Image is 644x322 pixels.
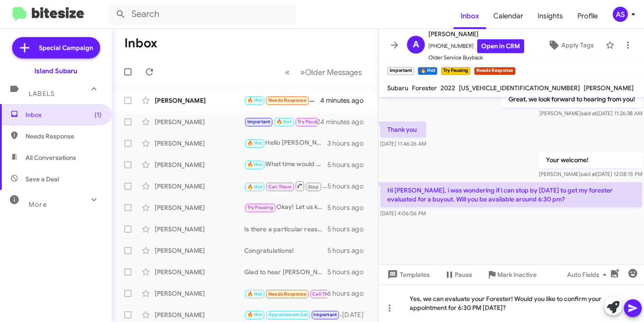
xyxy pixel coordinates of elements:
[501,91,642,107] p: Great, we look forward to hearing from you!
[327,160,371,169] div: 5 hours ago
[268,184,292,190] span: Call Them
[327,139,371,148] div: 3 hours ago
[312,291,335,297] span: Call Them
[247,205,273,210] span: Try Pausing
[244,202,327,213] div: Okay! Let us know how it goes!
[380,121,426,138] p: Thank you
[300,67,305,78] span: »
[327,225,371,234] div: 5 hours ago
[244,268,327,276] div: Glad to hear [PERSON_NAME], thank you!
[155,310,244,319] div: [PERSON_NAME]
[155,139,244,148] div: [PERSON_NAME]
[539,152,642,168] p: Your welcome!
[155,289,244,298] div: [PERSON_NAME]
[327,203,371,212] div: 5 hours ago
[155,246,244,255] div: [PERSON_NAME]
[308,184,319,190] span: Stop
[530,3,570,29] a: Insights
[418,67,437,75] small: 🔥 Hot
[247,162,263,167] span: 🔥 Hot
[39,43,93,52] span: Special Campaign
[244,288,327,299] div: Inbound Call
[413,38,419,52] span: A
[12,37,100,59] a: Special Campaign
[295,63,367,81] button: Next
[567,267,610,283] span: Auto Fields
[297,119,323,125] span: Try Pausing
[314,312,337,318] span: Important
[570,3,605,29] span: Profile
[453,3,486,29] span: Inbox
[280,63,295,81] button: Previous
[581,110,597,117] span: said at
[428,53,524,62] span: Older Service Buyback
[25,110,102,119] span: Inbox
[247,312,263,318] span: 🔥 Hot
[412,84,437,92] span: Forester
[155,182,244,191] div: [PERSON_NAME]
[459,84,580,92] span: [US_VEHICLE_IDENTIFICATION_NUMBER]
[539,171,642,177] span: [PERSON_NAME] [DATE] 12:08:15 PM
[305,67,362,77] span: Older Messages
[428,29,524,39] span: [PERSON_NAME]
[584,84,634,92] span: [PERSON_NAME]
[268,312,308,318] span: Appointment Set
[155,203,244,212] div: [PERSON_NAME]
[94,110,102,119] span: (1)
[244,225,327,234] div: Is there a particular reason why?
[486,3,530,29] a: Calendar
[244,117,317,127] div: Hi [PERSON_NAME], i was wondering if i can stop by [DATE] to get my forester evaluated for a buyo...
[25,153,76,162] span: All Conversations
[244,246,327,255] div: Congratulations!
[247,184,263,190] span: 🔥 Hot
[124,36,157,50] h1: Inbox
[580,171,596,177] span: said at
[378,284,644,322] div: Yes, we can evaluate your Forester! Would you like to confirm your appointment for 6:30 PM [DATE]?
[380,140,426,147] span: [DATE] 11:46:26 AM
[387,84,408,92] span: Subaru
[474,67,515,75] small: Needs Response
[34,67,77,75] div: Island Subaru
[268,97,306,103] span: Needs Response
[540,37,601,53] button: Apply Tags
[25,175,59,184] span: Save a Deal
[29,90,55,98] span: Labels
[327,182,371,191] div: 5 hours ago
[560,267,617,283] button: Auto Fields
[276,119,292,125] span: 🔥 Hot
[342,310,371,319] div: [DATE]
[268,291,306,297] span: Needs Response
[539,110,642,117] span: [PERSON_NAME] [DATE] 11:26:38 AM
[317,117,371,126] div: 24 minutes ago
[455,267,472,283] span: Pause
[378,267,437,283] button: Templates
[605,7,634,22] button: AS
[155,160,244,169] div: [PERSON_NAME]
[380,210,426,217] span: [DATE] 4:06:06 PM
[285,67,290,78] span: «
[327,246,371,255] div: 5 hours ago
[437,267,479,283] button: Pause
[441,84,455,92] span: 2022
[479,267,544,283] button: Mark Inactive
[247,119,271,125] span: Important
[29,201,47,209] span: More
[320,96,371,105] div: 4 minutes ago
[613,7,628,22] div: AS
[108,4,296,25] input: Search
[327,289,371,298] div: 6 hours ago
[280,63,367,81] nav: Page navigation example
[244,95,320,105] div: Hi [PERSON_NAME]. Later in the afternoon definitely works better for me
[247,291,263,297] span: 🔥 Hot
[497,267,537,283] span: Mark Inactive
[244,309,342,320] div: No problem! Just let me know when you're ready to reschedule. Looking forward to hearing from you!
[386,267,430,283] span: Templates
[25,132,102,141] span: Needs Response
[244,180,327,192] div: Good Morning [PERSON_NAME]! I wanted to follow up with you and see if had some time to stop by ou...
[380,182,642,207] p: Hi [PERSON_NAME], i was wondering if i can stop by [DATE] to get my forester evaluated for a buyo...
[155,96,244,105] div: [PERSON_NAME]
[247,97,263,103] span: 🔥 Hot
[155,225,244,234] div: [PERSON_NAME]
